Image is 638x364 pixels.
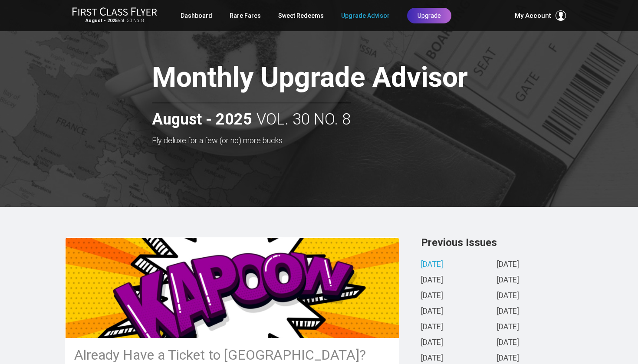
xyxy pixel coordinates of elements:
a: [DATE] [421,292,443,301]
a: [DATE] [421,323,443,332]
a: Dashboard [181,8,212,23]
strong: August - 2025 [152,111,252,128]
a: [DATE] [497,354,519,363]
h1: Monthly Upgrade Advisor [152,62,529,96]
a: [DATE] [497,338,519,348]
a: [DATE] [421,338,443,348]
a: [DATE] [497,307,519,316]
small: Vol. 30 No. 8 [72,18,157,24]
strong: August - 2025 [86,18,118,23]
a: Rare Fares [230,8,261,23]
img: First Class Flyer [72,7,157,16]
a: [DATE] [497,323,519,332]
a: [DATE] [421,260,443,269]
span: My Account [515,10,551,21]
a: [DATE] [421,276,443,285]
a: [DATE] [421,354,443,363]
a: [DATE] [497,260,519,269]
h3: Previous Issues [421,237,573,248]
a: [DATE] [497,292,519,301]
h2: Vol. 30 No. 8 [152,103,351,128]
a: [DATE] [421,307,443,316]
a: Upgrade [407,8,451,23]
a: Upgrade Advisor [341,8,390,23]
a: Sweet Redeems [278,8,324,23]
h3: Fly deluxe for a few (or no) more bucks [152,136,529,145]
a: First Class FlyerAugust - 2025Vol. 30 No. 8 [72,7,157,24]
button: My Account [515,10,566,21]
a: [DATE] [497,276,519,285]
